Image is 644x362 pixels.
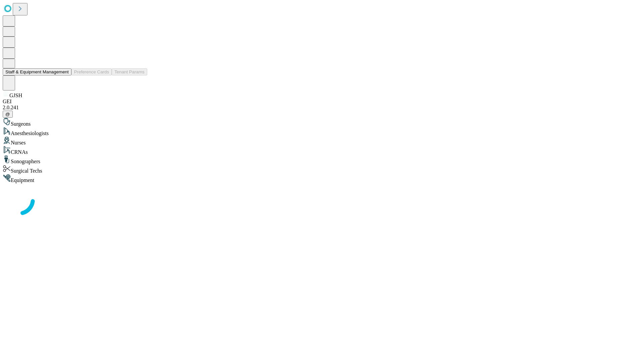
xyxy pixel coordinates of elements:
[3,165,641,174] div: Surgical Techs
[3,127,641,136] div: Anesthesiologists
[3,68,71,75] button: Staff & Equipment Management
[3,105,641,111] div: 2.0.241
[71,68,112,75] button: Preference Cards
[3,118,641,127] div: Surgeons
[5,112,10,117] span: @
[3,136,641,146] div: Nurses
[112,68,147,75] button: Tenant Params
[9,93,22,98] span: GJSH
[3,111,13,118] button: @
[3,146,641,155] div: CRNAs
[3,174,641,183] div: Equipment
[3,99,641,105] div: GEI
[3,155,641,165] div: Sonographers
